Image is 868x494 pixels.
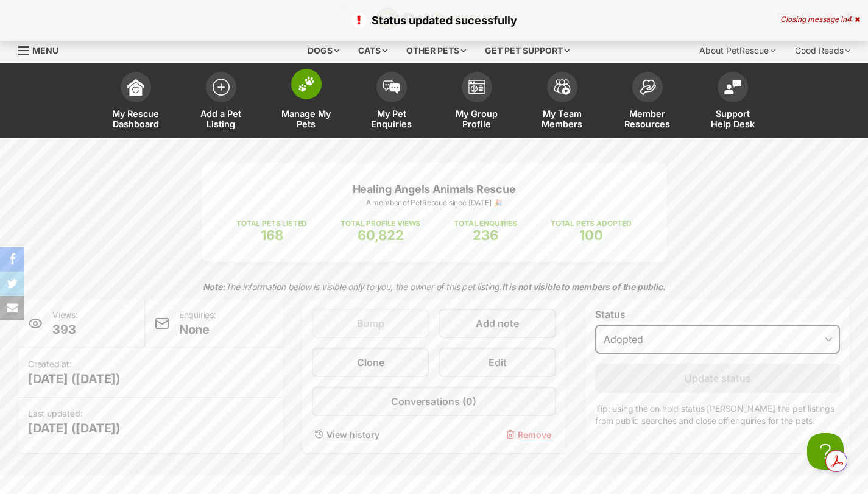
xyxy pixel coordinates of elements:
div: Dogs [299,38,348,63]
a: Add a Pet Listing [178,66,264,138]
a: My Pet Enquiries [349,66,434,138]
div: About PetRescue [691,38,784,63]
a: My Rescue Dashboard [93,66,178,138]
span: 4 [847,15,852,24]
a: Manage My Pets [264,66,349,138]
div: Good Reads [786,38,859,63]
a: Member Resources [605,66,690,138]
iframe: Help Scout Beacon - Open [807,433,844,470]
img: help-desk-icon-fdf02630f3aa405de69fd3d07c3f3aa587a6932b1a1747fa1d2bba05be0121f9.svg [724,80,741,94]
div: Cats [350,38,396,63]
span: Manage My Pets [279,108,334,129]
img: group-profile-icon-3fa3cf56718a62981997c0bc7e787c4b2cf8bcc04b72c1350f741eb67cf2f40e.svg [468,80,485,94]
div: Get pet support [476,38,578,63]
span: Add a Pet Listing [194,108,249,129]
p: Status updated sucessfully [12,12,856,29]
span: Support Help Desk [705,108,760,129]
div: Other pets [398,38,475,63]
img: team-members-icon-5396bd8760b3fe7c0b43da4ab00e1e3bb1a5d9ba89233759b79545d2d3fc5d0d.svg [554,79,571,95]
span: Menu [32,45,58,55]
img: add-pet-listing-icon-0afa8454b4691262ce3f59096e99ab1cd57d4a30225e0717b998d2c9b9846f56.svg [213,79,230,96]
span: My Team Members [535,108,590,129]
a: Menu [18,38,67,60]
img: manage-my-pets-icon-02211641906a0b7f246fdf0571729dbe1e7629f14944591b6c1af311fb30b64b.svg [298,76,315,92]
span: My Pet Enquiries [364,108,419,129]
a: My Group Profile [434,66,520,138]
img: dashboard-icon-eb2f2d2d3e046f16d808141f083e7271f6b2e854fb5c12c21221c1fb7104beca.svg [127,79,144,96]
span: My Group Profile [450,108,504,129]
div: Closing message in [780,15,860,24]
img: pet-enquiries-icon-7e3ad2cf08bfb03b45e93fb7055b45f3efa6380592205ae92323e6603595dc1f.svg [383,80,400,94]
span: My Rescue Dashboard [108,108,163,129]
a: My Team Members [520,66,605,138]
a: Support Help Desk [690,66,775,138]
span: Member Resources [620,108,675,129]
img: member-resources-icon-8e73f808a243e03378d46382f2149f9095a855e16c252ad45f914b54edf8863c.svg [639,79,656,96]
